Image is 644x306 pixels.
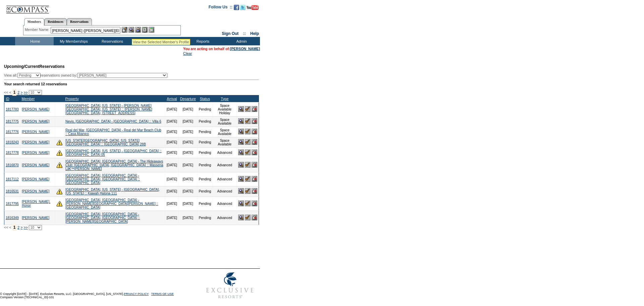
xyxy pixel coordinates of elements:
[22,130,49,134] a: [PERSON_NAME]
[22,163,49,167] a: [PERSON_NAME]
[197,172,213,186] td: Pending
[245,176,251,182] img: Confirm Reservation
[179,186,197,196] td: [DATE]
[4,90,8,94] span: <<
[4,82,259,86] div: Your search returned 12 reservations
[17,90,19,94] a: 2
[124,292,149,296] a: PRIVACY POLICY
[179,211,197,225] td: [DATE]
[252,106,257,112] img: Cancel Reservation
[6,107,19,111] a: 1817783
[65,188,160,195] a: [GEOGRAPHIC_DATA], [US_STATE] - [GEOGRAPHIC_DATA], [US_STATE] :: Kiawah Halona 111
[165,211,178,225] td: [DATE]
[245,106,251,112] img: Confirm Reservation
[213,137,237,147] td: Space Available
[213,147,237,158] td: Advanced
[221,37,260,45] td: Admin
[243,31,246,36] span: ::
[245,162,251,168] img: Confirm Reservation
[238,201,244,206] img: View Reservation
[250,31,259,36] a: Help
[245,215,251,220] img: Confirm Reservation
[222,31,238,36] a: Sign Out
[20,90,22,94] a: >
[197,186,213,196] td: Pending
[56,162,62,168] img: There are insufficient days and/or tokens to cover this reservation
[131,37,183,45] td: Vacation Collection
[9,225,11,229] span: <
[200,97,210,101] a: Status
[213,196,237,211] td: Advanced
[22,107,49,111] a: [PERSON_NAME]
[197,102,213,116] td: Pending
[6,97,9,101] a: ID
[56,139,62,145] img: There are insufficient days and/or tokens to cover this reservation
[179,147,197,158] td: [DATE]
[65,139,146,146] a: [US_STATE][GEOGRAPHIC_DATA], [US_STATE][GEOGRAPHIC_DATA] :: [GEOGRAPHIC_DATA] 28B
[56,201,62,207] img: There are insufficient days and/or tokens to cover this reservation
[65,97,78,101] a: Property
[122,27,127,33] img: b_edit.gif
[20,225,22,229] a: >
[22,189,49,193] a: [PERSON_NAME]
[234,5,239,10] img: Become our fan on Facebook
[23,90,28,94] a: >>
[4,64,39,69] span: Upcoming/Current
[179,127,197,137] td: [DATE]
[197,211,213,225] td: Pending
[21,97,35,101] a: Member
[238,188,244,194] img: View Reservation
[6,151,19,155] a: 1817778
[252,188,257,194] img: Cancel Reservation
[238,106,244,112] img: View Reservation
[54,37,92,45] td: My Memberships
[65,160,163,171] a: [GEOGRAPHIC_DATA], [GEOGRAPHIC_DATA] - The Hideaways Club: [GEOGRAPHIC_DATA], [GEOGRAPHIC_DATA] :...
[245,139,251,145] img: Confirm Reservation
[213,186,237,196] td: Advanced
[252,149,257,155] img: Cancel Reservation
[12,89,17,96] span: 1
[230,47,260,51] a: [PERSON_NAME]
[179,137,197,147] td: [DATE]
[213,211,237,225] td: Advanced
[22,200,50,207] a: [PERSON_NAME], Honor
[234,7,239,11] a: Become our fan on Facebook
[245,188,251,194] img: Confirm Reservation
[22,216,49,220] a: [PERSON_NAME]
[4,73,170,78] div: View all: reservations owned by:
[135,27,141,33] img: Impersonate
[200,269,260,302] img: Exclusive Resorts
[15,37,54,45] td: Home
[67,18,92,25] a: Reservations
[238,118,244,124] img: View Reservation
[183,37,221,45] td: Reports
[65,104,152,115] a: [GEOGRAPHIC_DATA], [US_STATE] - [PERSON_NAME][GEOGRAPHIC_DATA], [US_STATE] :: [PERSON_NAME][GEOGR...
[197,127,213,137] td: Pending
[22,120,49,123] a: [PERSON_NAME]
[245,118,251,124] img: Confirm Reservation
[247,5,259,10] img: Subscribe to our YouTube Channel
[252,215,257,220] img: Cancel Reservation
[238,162,244,168] img: View Reservation
[209,4,232,12] td: Follow Us ::
[142,27,148,33] img: Reservations
[6,130,19,134] a: 1817776
[247,7,259,11] a: Subscribe to our YouTube Channel
[65,149,162,157] a: [GEOGRAPHIC_DATA], [US_STATE] - [GEOGRAPHIC_DATA] :: [GEOGRAPHIC_DATA] 05
[213,158,237,172] td: Advanced
[17,225,19,229] a: 2
[6,216,19,220] a: 1816349
[65,174,140,185] a: [GEOGRAPHIC_DATA], [GEOGRAPHIC_DATA] - [GEOGRAPHIC_DATA], [GEOGRAPHIC_DATA] :: [GEOGRAPHIC_DATA]
[252,118,257,124] img: Cancel Reservation
[6,202,19,206] a: 1817795
[6,177,19,181] a: 1817112
[240,7,246,11] a: Follow us on Twitter
[240,5,246,10] img: Follow us on Twitter
[23,225,28,229] a: >>
[179,116,197,127] td: [DATE]
[151,292,174,296] a: TERMS OF USE
[12,224,17,231] span: 1
[165,127,178,137] td: [DATE]
[165,196,178,211] td: [DATE]
[56,188,62,194] img: There are insufficient days and/or tokens to cover this reservation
